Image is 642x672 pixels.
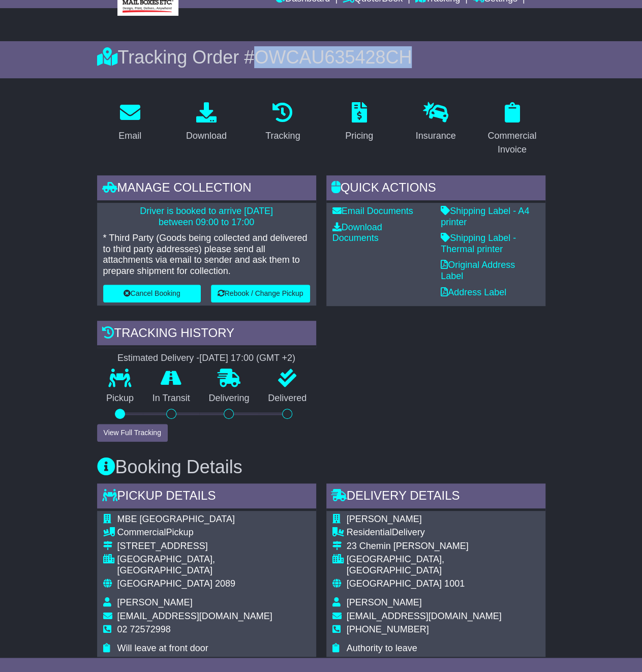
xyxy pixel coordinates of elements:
[117,514,235,524] span: MBE [GEOGRAPHIC_DATA]
[347,643,417,653] span: Authority to leave
[199,393,259,404] p: Delivering
[332,222,382,243] a: Download Documents
[103,285,201,302] button: Cancel Booking
[117,554,310,576] div: [GEOGRAPHIC_DATA], [GEOGRAPHIC_DATA]
[347,514,422,524] span: [PERSON_NAME]
[103,206,310,228] p: Driver is booked to arrive [DATE] between 09:00 to 17:00
[179,99,233,146] a: Download
[199,353,295,364] div: [DATE] 17:00 (GMT +2)
[117,527,166,537] span: Commercial
[97,424,168,442] button: View Full Tracking
[441,233,516,254] a: Shipping Label - Thermal printer
[479,99,545,160] a: Commercial Invoice
[347,611,502,621] span: [EMAIL_ADDRESS][DOMAIN_NAME]
[347,578,442,589] span: [GEOGRAPHIC_DATA]
[117,527,310,538] div: Pickup
[117,611,272,621] span: [EMAIL_ADDRESS][DOMAIN_NAME]
[211,285,310,302] button: Rebook / Change Pickup
[347,624,429,634] span: [PHONE_NUMBER]
[485,129,538,157] div: Commercial Invoice
[103,233,310,277] p: * Third Party (Goods being collected and delivered to third party addresses) please send all atta...
[97,321,316,348] div: Tracking history
[97,457,545,477] h3: Booking Details
[118,129,141,143] div: Email
[259,393,316,404] p: Delivered
[265,129,300,143] div: Tracking
[326,483,545,511] div: Delivery Details
[347,554,539,576] div: [GEOGRAPHIC_DATA], [GEOGRAPHIC_DATA]
[117,541,310,552] div: [STREET_ADDRESS]
[441,206,529,227] a: Shipping Label - A4 printer
[332,206,413,216] a: Email Documents
[254,47,412,68] span: OWCAU635428CH
[415,129,455,143] div: Insurance
[215,578,235,589] span: 2089
[186,129,227,143] div: Download
[117,643,208,653] span: Will leave at front door
[97,483,316,511] div: Pickup Details
[347,527,392,537] span: Residential
[97,393,143,404] p: Pickup
[112,99,148,146] a: Email
[117,624,171,634] span: 02 72572998
[441,287,506,297] a: Address Label
[444,578,465,589] span: 1001
[326,175,545,203] div: Quick Actions
[143,393,199,404] p: In Transit
[97,353,316,364] div: Estimated Delivery -
[97,46,545,68] div: Tracking Order #
[259,99,307,146] a: Tracking
[347,541,539,552] div: 23 Chemin [PERSON_NAME]
[97,175,316,203] div: Manage collection
[441,260,515,281] a: Original Address Label
[347,527,539,538] div: Delivery
[339,99,380,146] a: Pricing
[117,578,212,589] span: [GEOGRAPHIC_DATA]
[345,129,373,143] div: Pricing
[347,597,422,607] span: [PERSON_NAME]
[409,99,462,146] a: Insurance
[117,597,193,607] span: [PERSON_NAME]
